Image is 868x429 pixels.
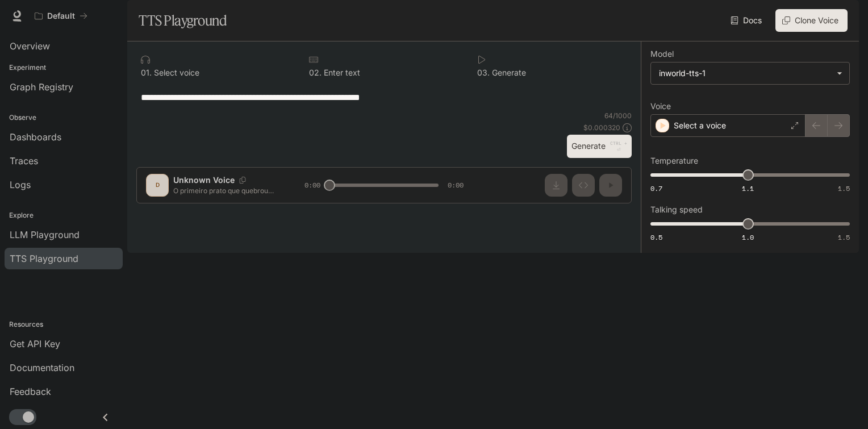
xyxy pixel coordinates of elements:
span: 0.5 [650,232,662,242]
p: $ 0.000320 [583,123,620,132]
span: 0.7 [650,184,662,193]
p: Select a voice [674,120,726,131]
button: GenerateCTRL +⏎ [567,135,632,158]
p: 0 2 . [309,69,322,77]
h1: TTS Playground [139,9,227,32]
span: 1.5 [838,184,850,193]
a: Docs [728,9,766,32]
p: Default [47,11,75,21]
p: CTRL + [610,140,627,147]
span: 1.0 [742,232,754,242]
p: Select voice [152,69,199,77]
p: Model [650,50,674,58]
div: inworld-tts-1 [651,63,849,84]
p: 0 3 . [477,69,490,77]
button: All workspaces [30,5,93,27]
p: 0 1 . [141,69,152,77]
p: 64 / 1000 [604,111,632,120]
p: Enter text [322,69,360,77]
p: ⏎ [610,140,627,153]
div: inworld-tts-1 [659,68,831,79]
span: 1.1 [742,184,754,193]
p: Voice [650,102,671,110]
span: 1.5 [838,232,850,242]
button: Clone Voice [775,9,848,32]
p: Temperature [650,157,698,165]
p: Generate [490,69,526,77]
p: Talking speed [650,206,703,214]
